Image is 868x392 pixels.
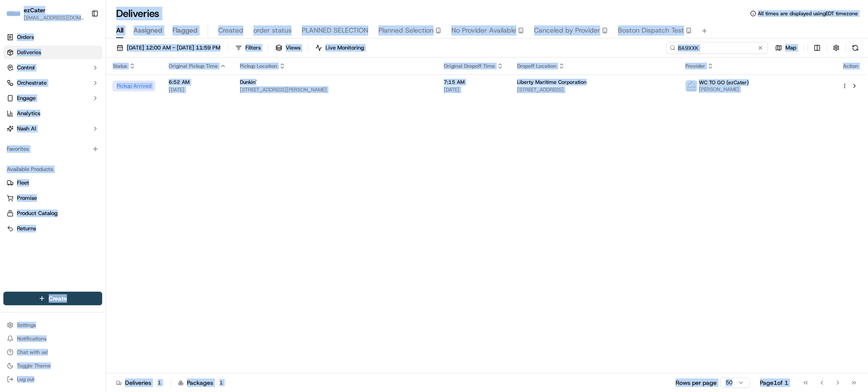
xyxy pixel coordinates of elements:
[7,225,99,232] a: Returns
[7,11,20,17] img: ezCater
[169,79,226,86] span: 6:52 AM
[444,79,504,86] span: 7:15 AM
[240,86,430,93] span: [STREET_ADDRESS][PERSON_NAME]
[3,30,102,44] a: Orders
[618,25,684,36] span: Boston Dispatch Test
[72,124,78,130] div: 💻
[113,42,224,54] button: [DATE] 12:00 AM - [DATE] 11:59 PM
[240,79,256,86] span: Dunkin'
[302,25,368,36] span: PLANNED SELECTION
[17,179,29,187] span: Fleet
[760,378,788,387] div: Page 1 of 1
[272,42,304,54] button: Views
[17,210,58,217] span: Product Catalog
[24,14,84,21] button: [EMAIL_ADDRESS][DOMAIN_NAME]
[312,42,368,54] button: Live Monitoring
[3,107,102,120] a: Analytics
[17,362,51,369] span: Toggle Theme
[253,25,292,36] span: order status
[218,25,243,36] span: Created
[666,42,768,54] input: Type to search
[849,42,861,54] button: Refresh
[8,124,15,130] div: 📗
[444,63,495,69] span: Original Dropoff Time
[325,44,364,52] span: Live Monitoring
[7,179,99,187] a: Fleet
[7,194,99,202] a: Promise
[3,61,102,75] button: Control
[134,25,162,36] span: Assigned
[17,79,47,87] span: Orchestrate
[3,346,102,358] button: Chat with us!
[3,207,102,220] button: Product Catalog
[8,8,25,25] img: Nash
[8,81,24,96] img: 1736555255976-a54dd68f-1ca7-489b-9aae-adbdc363a1c4
[3,373,102,385] button: Log out
[116,25,123,36] span: All
[49,294,67,303] span: Create
[144,83,154,94] button: Start new chat
[127,44,220,52] span: [DATE] 12:00 AM - [DATE] 11:59 PM
[699,79,749,86] span: WC TO GO (ezCater)
[3,176,102,190] button: Fleet
[676,378,717,387] p: Rows per page
[8,34,154,47] p: Welcome 👋
[17,49,41,56] span: Deliveries
[785,44,796,52] span: Map
[3,122,102,135] button: Nash AI
[172,25,198,36] span: Flagged
[155,379,164,386] div: 1
[29,81,139,89] div: Start new chat
[3,292,102,305] button: Create
[3,319,102,331] button: Settings
[169,86,226,93] span: [DATE]
[3,360,102,372] button: Toggle Theme
[178,378,226,387] div: Packages
[3,191,102,205] button: Promise
[699,86,749,93] span: [PERSON_NAME]
[169,63,218,69] span: Original Pickup Time
[3,76,102,90] button: Orchestrate
[378,25,434,36] span: Planned Selection
[22,55,153,63] input: Got a question? Start typing here...
[286,44,300,52] span: Views
[17,194,37,202] span: Promise
[3,142,102,156] div: Favorites
[3,3,88,24] button: ezCaterezCater[EMAIL_ADDRESS][DOMAIN_NAME]
[80,123,136,131] span: API Documentation
[17,123,65,131] span: Knowledge Base
[3,46,102,59] a: Deliveries
[217,379,226,386] div: 1
[3,222,102,235] button: Returns
[17,376,34,383] span: Log out
[17,349,48,356] span: Chat with us!
[116,7,159,20] h1: Deliveries
[29,89,107,96] div: We're available if you need us!
[60,143,103,150] a: Powered byPylon
[17,94,36,102] span: Engage
[3,91,102,105] button: Engage
[17,110,40,117] span: Analytics
[451,25,516,36] span: No Provider Available
[17,33,34,41] span: Orders
[17,125,36,133] span: Nash AI
[84,144,103,150] span: Pylon
[68,119,139,135] a: 💻API Documentation
[24,6,45,14] button: ezCater
[517,63,556,69] span: Dropoff Location
[686,80,697,91] img: profile_wctogo_shipday.jpg
[116,378,164,387] div: Deliveries
[240,63,277,69] span: Pickup Location
[17,322,36,329] span: Settings
[758,10,858,17] span: All times are displayed using EDT timezone
[17,225,36,232] span: Returns
[517,79,587,86] span: Liberty Maritime Corporation
[3,333,102,345] button: Notifications
[245,44,261,52] span: Filters
[113,63,127,69] span: Status
[231,42,264,54] button: Filters
[444,86,504,93] span: [DATE]
[534,25,600,36] span: Canceled by Provider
